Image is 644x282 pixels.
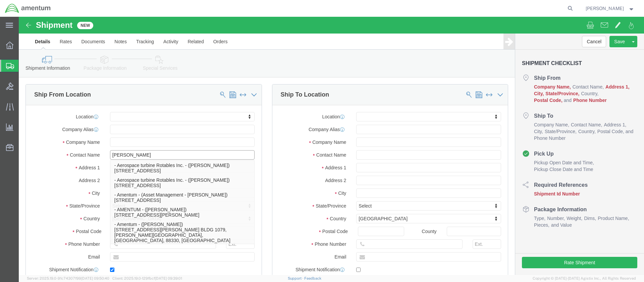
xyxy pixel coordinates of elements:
span: Server: 2025.19.0-91c74307f99 [27,276,109,280]
span: [DATE] 09:50:40 [81,276,109,280]
a: Feedback [304,276,321,280]
iframe: FS Legacy Container [19,17,644,275]
button: [PERSON_NAME] [585,4,635,12]
img: logo [5,3,51,13]
span: [DATE] 09:39:01 [155,276,182,280]
span: Client: 2025.19.0-129fbcf [112,276,182,280]
span: Ronald Pineda [586,5,624,12]
a: Support [288,276,305,280]
span: Copyright © [DATE]-[DATE] Agistix Inc., All Rights Reserved [533,276,636,281]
